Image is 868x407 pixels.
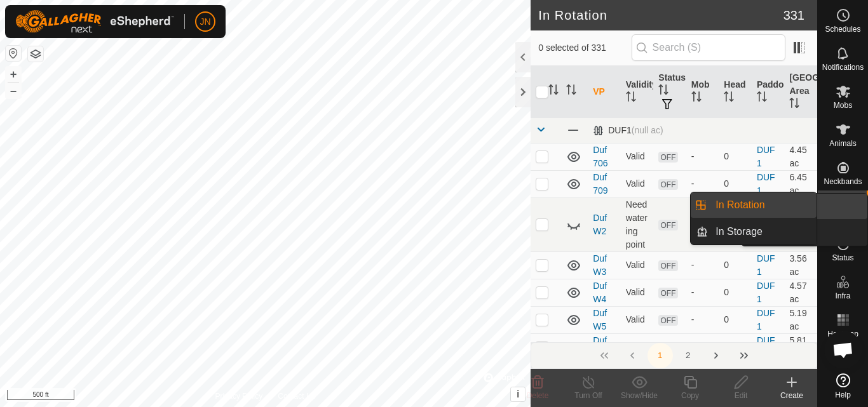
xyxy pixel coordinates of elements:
th: Paddock [752,66,785,118]
button: Last Page [731,343,757,368]
h2: In Rotation [538,8,783,23]
div: Show/Hide [614,390,665,401]
td: 0 [719,333,752,361]
button: + [6,67,21,82]
a: In Storage [708,219,817,244]
td: 4.57 ac [784,279,817,306]
p-sorticon: Activate to sort [724,93,734,103]
li: In Storage [691,219,817,244]
a: DUF1 [757,281,775,304]
a: Duf W4 [593,281,607,304]
a: Duf 709 [593,172,607,196]
div: Turn Off [563,390,614,401]
span: OFF [658,179,677,190]
td: 0 [719,143,752,170]
span: Notifications [822,63,864,71]
span: Infra [835,292,850,300]
p-sorticon: Activate to sort [691,93,702,103]
span: 331 [783,6,804,25]
div: - [691,258,714,272]
a: In Rotation [708,192,817,218]
span: i [517,389,519,399]
a: DUF1 [757,145,775,168]
td: Valid [621,306,654,333]
p-sorticon: Activate to sort [658,86,668,97]
a: Duf W3 [593,253,607,277]
span: OFF [658,220,677,230]
span: (null ac) [632,125,663,135]
td: Valid [621,279,654,306]
a: Help [818,368,868,404]
td: Valid [621,170,654,197]
span: Delete [527,391,549,400]
a: Duf W5 [593,308,607,331]
th: VP [588,66,621,118]
span: OFF [658,315,677,326]
div: - [691,340,714,354]
button: Next Page [703,343,729,368]
th: Mob [686,66,719,118]
div: - [691,286,714,299]
a: Privacy Policy [215,390,263,402]
span: 0 selected of 331 [538,41,631,55]
img: Gallagher Logo [15,10,174,33]
td: Valid [621,251,654,279]
td: Valid [621,143,654,170]
span: Mobs [834,102,852,109]
td: 5.81 ac [784,333,817,361]
span: Help [835,391,851,399]
span: Animals [829,140,857,147]
td: 0 [719,170,752,197]
th: [GEOGRAPHIC_DATA] Area [784,66,817,118]
td: 4.45 ac [784,143,817,170]
th: Status [653,66,686,118]
div: Create [766,390,817,401]
a: DUF1 [757,172,775,196]
p-sorticon: Activate to sort [626,93,636,103]
td: 0 [719,306,752,333]
div: - [691,150,714,163]
div: DUF1 [593,125,663,136]
p-sorticon: Activate to sort [757,93,767,103]
span: In Rotation [715,197,764,213]
span: Status [832,254,853,262]
td: Need watering point [621,197,654,251]
input: Search (S) [632,34,785,61]
a: DUF1 [757,308,775,331]
button: 1 [648,343,673,368]
td: 3.56 ac [784,251,817,279]
td: 0 [719,251,752,279]
th: Head [719,66,752,118]
a: DUF1 [757,253,775,277]
p-sorticon: Activate to sort [566,86,576,97]
div: - [691,177,714,190]
td: 6.45 ac [784,170,817,197]
a: DUF1 [757,335,775,359]
td: 0 [719,279,752,306]
th: Validity [621,66,654,118]
a: Duf W2 [593,213,607,236]
button: – [6,83,21,98]
span: OFF [658,288,677,298]
span: OFF [658,152,677,163]
a: Open chat [824,331,862,369]
td: Valid [621,333,654,361]
button: Map Layers [28,46,43,62]
td: 5.19 ac [784,306,817,333]
div: Edit [715,390,766,401]
p-sorticon: Activate to sort [548,86,559,97]
span: Schedules [825,25,860,33]
button: i [511,387,525,401]
a: Contact Us [278,390,315,402]
div: - [691,313,714,326]
li: In Rotation [691,192,817,218]
span: Neckbands [824,178,862,185]
span: JN [200,15,210,29]
a: Duf W6 [593,335,607,359]
span: Heatmap [827,330,858,338]
button: Reset Map [6,46,21,61]
button: 2 [675,343,701,368]
p-sorticon: Activate to sort [789,100,799,110]
a: Duf 706 [593,145,607,168]
span: In Storage [715,224,763,239]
